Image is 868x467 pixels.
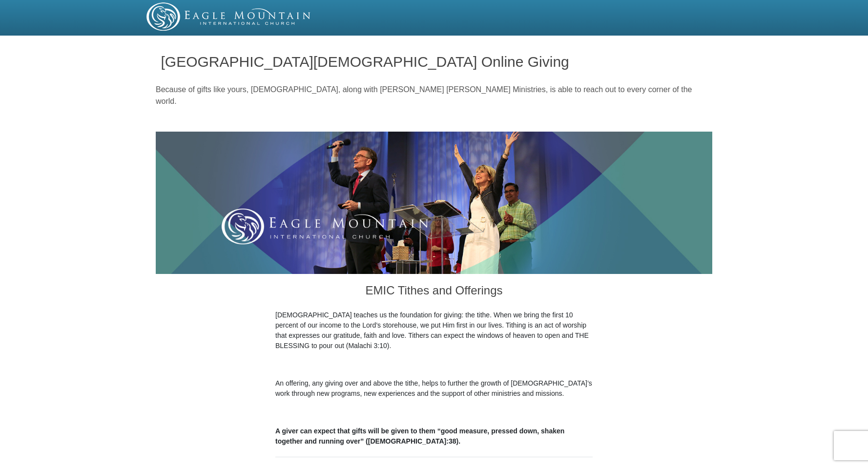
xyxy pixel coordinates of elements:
img: EMIC [146,2,311,31]
h3: EMIC Tithes and Offerings [275,274,593,310]
p: An offering, any giving over and above the tithe, helps to further the growth of [DEMOGRAPHIC_DAT... [275,378,593,399]
p: Because of gifts like yours, [DEMOGRAPHIC_DATA], along with [PERSON_NAME] [PERSON_NAME] Ministrie... [156,84,712,107]
h1: [GEOGRAPHIC_DATA][DEMOGRAPHIC_DATA] Online Giving [161,54,707,70]
p: [DEMOGRAPHIC_DATA] teaches us the foundation for giving: the tithe. When we bring the first 10 pe... [275,310,593,351]
b: A giver can expect that gifts will be given to them “good measure, pressed down, shaken together ... [275,427,564,445]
